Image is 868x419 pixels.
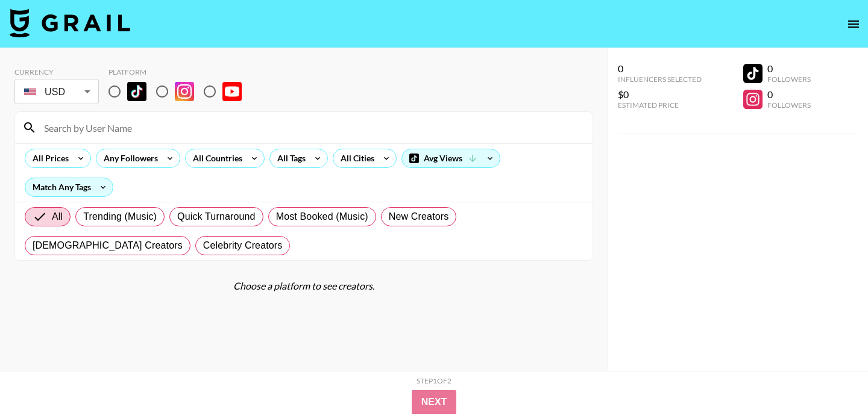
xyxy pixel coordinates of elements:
[767,88,811,101] div: 0
[270,149,308,167] div: All Tags
[177,209,256,224] span: Quick Turnaround
[14,280,593,292] div: Choose a platform to see creators.
[108,67,251,76] div: Platform
[96,149,160,167] div: Any Followers
[618,63,702,75] div: 0
[25,149,71,167] div: All Prices
[52,209,63,224] span: All
[25,178,113,196] div: Match Any Tags
[10,8,130,37] img: Grail Talent
[175,82,194,101] img: Instagram
[618,88,702,101] div: $0
[17,81,96,102] div: USD
[402,149,500,167] div: Avg Views
[808,359,854,405] iframe: Drift Widget Chat Controller
[417,376,451,385] div: Step 1 of 2
[841,12,866,36] button: open drawer
[333,149,377,167] div: All Cities
[767,63,811,75] div: 0
[127,82,146,101] img: TikTok
[618,101,702,110] div: Estimated Price
[83,209,157,224] span: Trending (Music)
[33,238,183,253] span: [DEMOGRAPHIC_DATA] Creators
[203,238,283,253] span: Celebrity Creators
[186,149,245,167] div: All Countries
[37,118,585,137] input: Search by User Name
[14,67,99,76] div: Currency
[412,390,457,414] button: Next
[276,209,368,224] span: Most Booked (Music)
[618,75,702,84] div: Influencers Selected
[222,82,242,101] img: YouTube
[767,101,811,110] div: Followers
[389,209,449,224] span: New Creators
[767,75,811,84] div: Followers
